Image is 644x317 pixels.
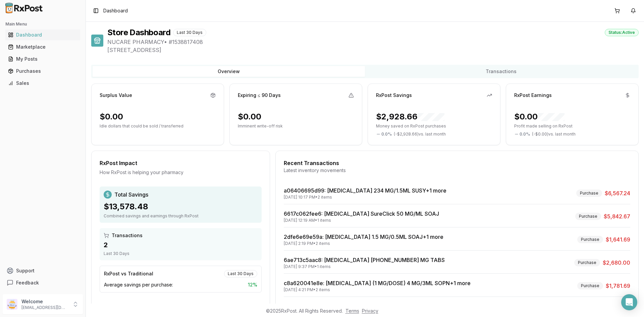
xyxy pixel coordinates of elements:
[376,111,444,122] div: $2,928.66
[520,131,530,137] span: 0.0 %
[3,78,83,89] button: Sales
[365,66,637,77] button: Transactions
[3,66,83,76] button: Purchases
[93,66,365,77] button: Overview
[104,213,258,219] div: Combined savings and earnings through RxPost
[514,92,552,99] div: RxPost Earnings
[284,241,443,246] div: [DATE] 2:19 PM • 2 items
[376,123,492,129] p: Money saved on RxPost purchases
[100,111,123,122] div: $0.00
[8,80,77,87] div: Sales
[103,7,128,14] span: Dashboard
[284,257,445,263] a: 6ae713c5aac8: [MEDICAL_DATA] [PHONE_NUMBER] MG TABS
[284,280,471,286] a: c8a620041e8e: [MEDICAL_DATA] (1 MG/DOSE) 4 MG/3ML SOPN+1 more
[238,111,261,122] div: $0.00
[100,169,262,176] div: How RxPost is helping your pharmacy
[284,233,443,240] a: 2dfe6e69e59a: [MEDICAL_DATA] 1.5 MG/0.5ML SOAJ+1 more
[8,68,77,74] div: Purchases
[603,259,630,267] span: $2,680.00
[3,54,83,64] button: My Posts
[3,42,83,52] button: Marketplace
[21,298,68,305] p: Welcome
[606,282,630,290] span: $1,781.69
[100,92,132,99] div: Surplus Value
[514,123,630,129] p: Profit made selling on RxPost
[3,265,83,277] button: Support
[107,27,170,38] h1: Store Dashboard
[5,41,80,53] a: Marketplace
[8,44,77,50] div: Marketplace
[577,236,603,243] div: Purchase
[605,189,630,197] span: $6,567.24
[605,29,639,36] div: Status: Active
[621,294,637,310] div: Open Intercom Messenger
[100,123,216,129] p: Idle dollars that could be sold / transferred
[576,190,602,197] div: Purchase
[284,167,630,174] div: Latest inventory movements
[173,29,206,36] div: Last 30 Days
[574,259,600,266] div: Purchase
[5,77,80,89] a: Sales
[104,270,153,277] div: RxPost vs Traditional
[238,92,281,99] div: Expiring ≤ 90 Days
[284,218,439,223] div: [DATE] 12:19 AM • 1 items
[107,38,639,46] span: NUCARE PHARMACY • # 1538817408
[8,56,77,62] div: My Posts
[5,21,80,27] h2: Main Menu
[284,195,446,200] div: [DATE] 10:17 PM • 2 items
[3,277,83,289] button: Feedback
[104,281,173,288] span: Average savings per purchase:
[104,201,258,212] div: $13,578.48
[103,7,128,14] nav: breadcrumb
[284,159,630,167] div: Recent Transactions
[248,281,257,288] span: 12 %
[514,111,565,122] div: $0.00
[224,270,257,277] div: Last 30 Days
[362,308,378,314] a: Privacy
[284,287,471,293] div: [DATE] 4:21 PM • 2 items
[284,187,446,194] a: a06406695d99: [MEDICAL_DATA] 234 MG/1.5ML SUSY+1 more
[376,92,412,99] div: RxPost Savings
[284,264,445,269] div: [DATE] 9:37 PM • 1 items
[21,305,68,310] p: [EMAIL_ADDRESS][DOMAIN_NAME]
[100,159,262,167] div: RxPost Impact
[345,308,359,314] a: Terms
[104,251,258,256] div: Last 30 Days
[381,131,392,137] span: 0.0 %
[577,282,603,289] div: Purchase
[3,3,46,13] img: RxPost Logo
[114,191,148,199] span: Total Savings
[5,65,80,77] a: Purchases
[575,213,601,220] div: Purchase
[107,46,639,54] span: [STREET_ADDRESS]
[3,30,83,40] button: Dashboard
[5,29,80,41] a: Dashboard
[394,131,446,137] span: ( - $2,928.66 ) vs. last month
[112,232,143,239] span: Transactions
[7,299,17,310] img: User avatar
[16,279,39,286] span: Feedback
[5,53,80,65] a: My Posts
[8,32,77,38] div: Dashboard
[104,240,258,250] div: 2
[284,210,439,217] a: 6617c062fee6: [MEDICAL_DATA] SureClick 50 MG/ML SOAJ
[532,131,576,137] span: ( - $0.00 ) vs. last month
[606,235,630,244] span: $1,641.69
[604,212,630,220] span: $5,842.67
[238,123,354,129] p: Imminent write-off risk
